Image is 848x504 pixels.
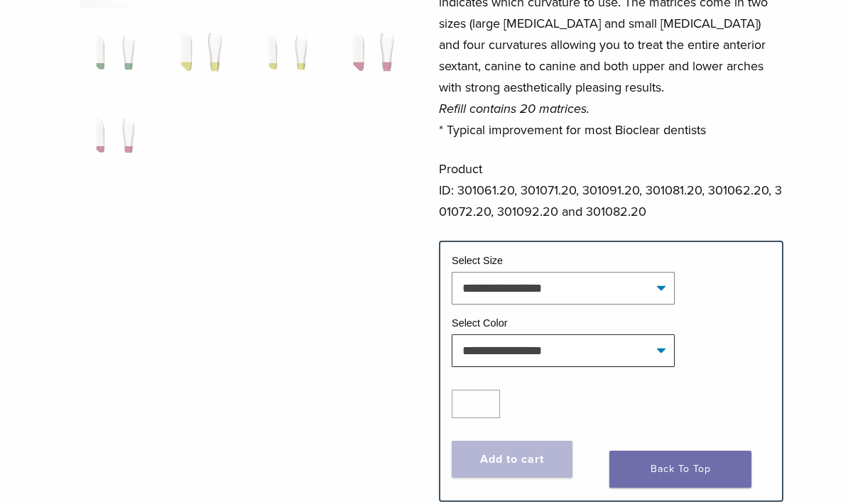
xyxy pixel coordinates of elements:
img: BT Matrix Series - Image 9 [80,109,144,174]
a: Back To Top [609,451,751,488]
img: BT Matrix Series - Image 7 [252,26,317,91]
img: BT Matrix Series - Image 5 [80,26,144,91]
img: BT Matrix Series - Image 6 [165,26,230,91]
em: Refill contains 20 matrices. [439,101,589,116]
label: Select Color [452,317,507,329]
img: BT Matrix Series - Image 8 [338,26,403,91]
p: Product ID: 301061.20, 301071.20, 301091.20, 301081.20, 301062.20, 301072.20, 301092.20 and 30108... [439,158,783,222]
label: Select Size [452,255,503,266]
button: Add to cart [452,441,572,478]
